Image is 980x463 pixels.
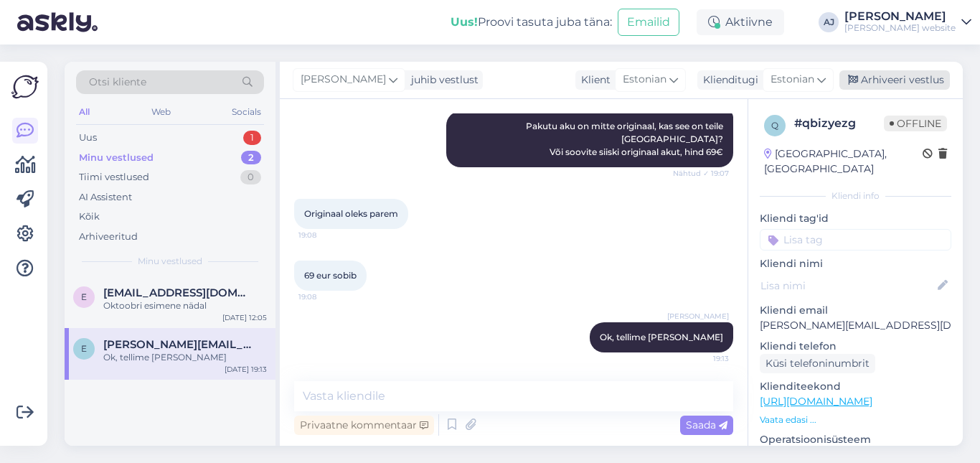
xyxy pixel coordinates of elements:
span: [PERSON_NAME] [667,311,729,322]
div: Klient [575,73,611,88]
div: Kõik [79,210,100,224]
span: [PERSON_NAME] [301,72,386,88]
span: Offline [884,116,947,131]
p: Kliendi telefon [760,339,951,354]
p: Vaata edasi ... [760,413,951,426]
div: AJ [819,12,839,32]
span: Estonian [771,72,814,88]
p: Kliendi email [760,303,951,318]
div: Arhiveeri vestlus [839,70,950,90]
div: AI Assistent [79,190,132,205]
img: Askly Logo [11,73,39,100]
div: Oktoobri esimene nädal [103,299,267,312]
button: Emailid [618,9,679,36]
b: Uus! [451,15,478,29]
span: E [81,291,87,302]
div: [GEOGRAPHIC_DATA], [GEOGRAPHIC_DATA] [764,146,923,177]
div: Socials [229,103,264,121]
span: e [81,343,87,354]
div: Tiimi vestlused [79,170,149,184]
a: [URL][DOMAIN_NAME] [760,395,872,408]
div: [DATE] 19:13 [225,364,267,375]
div: Ok, tellime [PERSON_NAME] [103,351,267,364]
div: Web [149,103,174,121]
span: 19:08 [298,230,352,240]
span: 69 eur sobib [304,270,357,281]
div: # qbizyezg [794,115,884,132]
span: Originaal oleks parem [304,208,398,219]
div: [PERSON_NAME] website [844,22,956,34]
div: 0 [240,170,261,184]
input: Lisa nimi [760,278,935,294]
div: Küsi telefoninumbrit [760,354,875,373]
span: Saada [686,418,727,431]
div: Aktiivne [697,9,784,35]
span: 19:13 [675,353,729,364]
span: Estonian [623,72,666,88]
span: Pakutu aku on mitte originaal, kas see on teile [GEOGRAPHIC_DATA]? Või soovite siiski originaal a... [526,121,725,157]
p: [PERSON_NAME][EMAIL_ADDRESS][DOMAIN_NAME] [760,318,951,333]
p: Operatsioonisüsteem [760,432,951,447]
div: [PERSON_NAME] [844,11,956,22]
span: Nähtud ✓ 19:07 [673,168,729,179]
div: Privaatne kommentaar [294,416,434,435]
div: Arhiveeritud [79,230,138,244]
div: Proovi tasuta juba täna: [451,14,612,31]
div: All [76,103,93,121]
div: Minu vestlused [79,151,154,165]
span: Otsi kliente [89,75,146,90]
div: [DATE] 12:05 [222,312,267,323]
input: Lisa tag [760,229,951,251]
a: [PERSON_NAME][PERSON_NAME] website [844,11,971,34]
p: Klienditeekond [760,379,951,394]
div: 1 [243,131,261,145]
div: Uus [79,131,97,145]
span: Minu vestlused [138,255,202,268]
div: Kliendi info [760,190,951,202]
span: 19:08 [298,291,352,302]
div: Klienditugi [697,73,758,88]
span: Ok, tellime [PERSON_NAME] [600,332,723,342]
p: Kliendi nimi [760,256,951,271]
span: Elly.tobolin@gmail.com [103,286,253,299]
span: q [771,120,778,131]
div: 2 [241,151,261,165]
div: juhib vestlust [405,73,479,88]
span: e.kekkonen@atlasbaltic.net [103,338,253,351]
p: Kliendi tag'id [760,211,951,226]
